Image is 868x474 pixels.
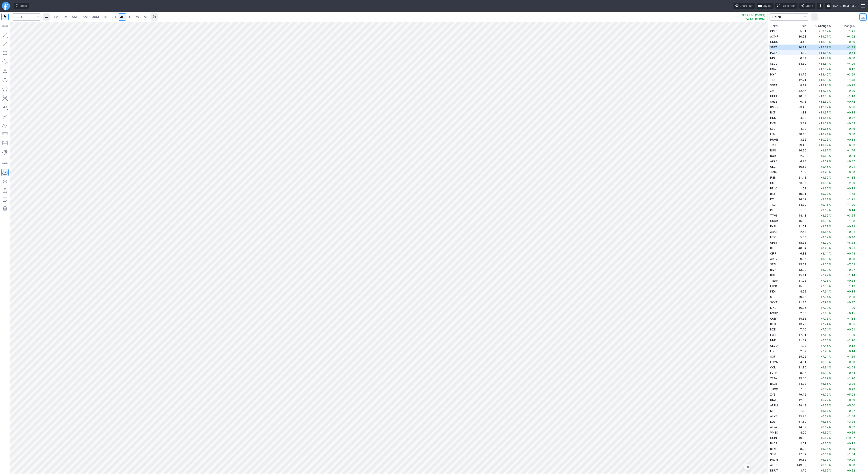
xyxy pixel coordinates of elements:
[787,28,807,34] td: 5.01
[847,160,855,163] span: +0.37
[770,100,777,103] span: SHLS
[134,13,141,21] a: W
[819,116,828,120] span: +11.41
[847,116,855,120] span: +0.42
[821,187,828,190] span: +9.35
[833,4,858,8] span: [DATE] 9:23 PM ET
[787,142,807,148] td: 69.48
[103,15,107,19] span: 1H
[821,170,828,174] span: +9.46
[2,2,10,10] a: Finviz.com
[821,160,828,163] span: +9.59
[1,40,9,47] button: Arrow
[787,272,807,278] td: 15.41
[770,143,777,147] span: TREE
[787,262,807,267] td: 95.67
[829,116,831,120] span: %
[829,78,831,82] span: %
[829,40,831,44] span: %
[787,224,807,229] td: 11.01
[821,252,828,255] span: +8.14
[847,219,855,223] span: +1.38
[12,13,41,21] input: Search
[819,29,828,33] span: +39.17
[847,57,855,60] span: +0.80
[787,55,807,61] td: 6.34
[829,154,831,158] span: %
[847,62,855,65] span: +4.09
[1,13,9,20] button: Mouse
[787,72,807,77] td: 33.76
[829,187,831,190] span: %
[821,263,828,266] span: +8.00
[847,46,855,49] span: +2.83
[787,50,807,55] td: 4.18
[127,13,134,21] a: D
[787,99,807,104] td: 6.48
[34,13,40,21] button: Search
[847,225,855,228] span: +0.89
[847,51,855,54] span: +0.54
[740,4,753,8] span: Chart tour
[800,24,806,28] div: Price
[770,203,776,206] span: TXG
[770,116,778,120] span: HNST
[829,127,831,130] span: %
[847,29,855,33] span: +1.41
[847,143,855,147] span: +6.33
[847,198,855,201] span: +1.25
[770,176,776,179] span: IREN
[847,246,855,250] span: +3.71
[819,100,828,103] span: +12.50
[819,143,828,147] span: +10.02
[118,13,126,21] a: 4H
[787,110,807,115] td: 1.31
[787,218,807,224] td: 16.80
[1,85,9,93] button: Polygon
[829,73,831,76] span: %
[770,219,778,223] span: OSCR
[70,13,79,21] a: 5M
[829,225,831,228] span: %
[829,46,831,49] span: %
[821,208,828,212] span: +9.09
[770,165,776,168] span: UEC
[817,3,823,9] button: Toggle dark mode
[1,58,9,66] button: Rotated rectangle
[787,175,807,180] td: 21.43
[847,176,855,179] span: +1.84
[770,149,776,152] span: RUN
[92,15,99,19] span: 30M
[819,51,828,54] span: +14.84
[787,213,807,218] td: 44.43
[787,164,807,169] td: 10.53
[829,89,831,92] span: %
[770,208,778,212] span: PLUG
[829,29,831,33] span: %
[81,15,88,19] span: 15M
[847,89,855,92] span: +9.30
[821,257,828,261] span: +8.10
[770,84,777,87] span: VNET
[829,149,831,152] span: %
[799,3,815,9] button: Share
[1,187,9,194] button: Lock drawings
[819,35,828,38] span: +19.21
[787,83,807,88] td: 8.29
[770,67,778,71] span: USAS
[847,73,855,76] span: +3.99
[847,35,855,38] span: +4.92
[819,89,828,92] span: +12.71
[769,13,809,21] button: portfolio-watchlist-select
[787,229,807,234] td: 2.64
[829,192,831,196] span: %
[819,73,828,76] span: +13.40
[770,214,777,217] span: TTMI
[101,13,109,21] a: 1H
[829,132,831,136] span: %
[1,122,9,129] button: Elliott waves
[770,78,776,82] span: TIGR
[741,14,765,17] p: AH: +0.59 (2.83%)
[1,49,9,57] button: Rectangle
[829,246,831,250] span: %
